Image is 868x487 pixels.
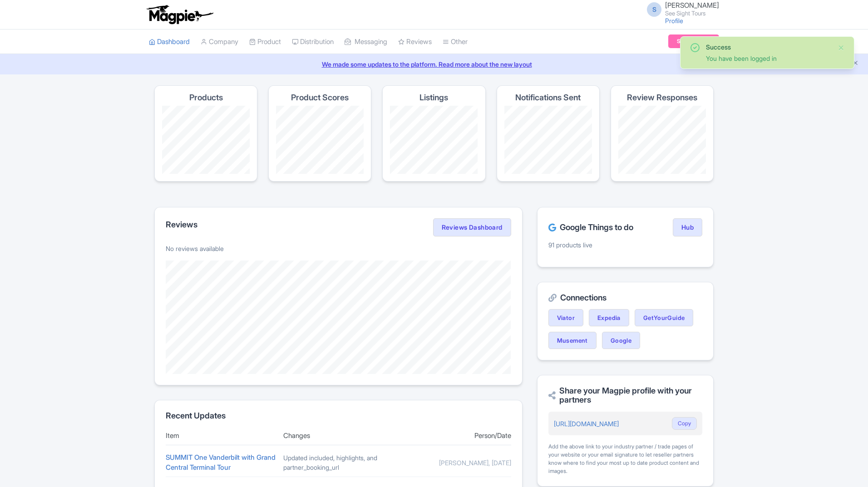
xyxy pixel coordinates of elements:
[641,2,719,16] a: S [PERSON_NAME] See Sight Tours
[548,443,702,475] div: Add the above link to your industry partner / trade pages of your website or your email signature...
[548,223,633,232] h2: Google Things to do
[401,458,511,467] div: [PERSON_NAME], [DATE]
[673,218,702,236] a: Hub
[635,309,694,326] a: GetYourGuide
[589,309,629,326] a: Expedia
[665,17,683,25] a: Profile
[291,93,349,102] h4: Product Scores
[706,54,830,63] div: You have been logged in
[647,2,661,17] span: S
[515,93,581,102] h4: Notifications Sent
[283,431,394,441] div: Changes
[838,42,845,53] button: Close
[665,10,719,16] small: See Sight Tours
[166,411,511,420] h2: Recent Updates
[627,93,697,102] h4: Review Responses
[668,34,719,48] a: Subscription
[548,293,702,302] h2: Connections
[548,309,583,326] a: Viator
[166,431,276,441] div: Item
[292,30,334,54] a: Distribution
[554,420,619,428] a: [URL][DOMAIN_NAME]
[249,30,281,54] a: Product
[443,30,468,54] a: Other
[548,332,597,349] a: Musement
[149,30,190,54] a: Dashboard
[144,5,215,25] img: logo-ab69f6fb50320c5b225c76a69d11143b.png
[602,332,640,349] a: Google
[201,30,238,54] a: Company
[398,30,432,54] a: Reviews
[419,93,448,102] h4: Listings
[548,386,702,404] h2: Share your Magpie profile with your partners
[665,1,719,10] span: [PERSON_NAME]
[706,42,830,52] div: Success
[5,59,863,69] a: We made some updates to the platform. Read more about the new layout
[672,417,697,430] button: Copy
[401,431,511,441] div: Person/Date
[433,218,511,236] a: Reviews Dashboard
[852,59,859,69] button: Close announcement
[189,93,223,102] h4: Products
[283,453,394,472] div: Updated included, highlights, and partner_booking_url
[345,30,387,54] a: Messaging
[548,240,702,250] p: 91 products live
[166,220,197,229] h2: Reviews
[166,244,511,253] p: No reviews available
[166,453,276,472] a: SUMMIT One Vanderbilt with Grand Central Terminal Tour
